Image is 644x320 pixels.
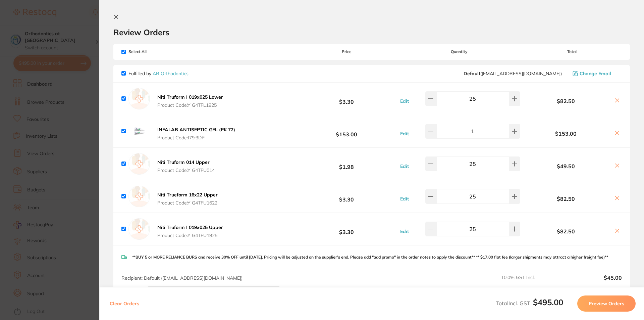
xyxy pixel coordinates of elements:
button: Niti Truform I 019x025 Lower Product Code:Y G4TFL1925 [155,94,225,108]
span: Product Code: I79:3DP [157,135,235,140]
span: 10.0 % GST Incl. [501,275,559,289]
span: Quantity [397,49,522,54]
b: Default [464,71,480,77]
b: $153.00 [522,131,610,137]
p: **BUY 5 or MORE RELIANCE BURS and receive 30% OFF until [DATE]. Pricing will be adjusted on the s... [132,255,608,260]
b: $3.30 [297,223,396,235]
b: $153.00 [297,125,396,137]
span: Product Code: Y G4TFL1925 [157,102,223,108]
button: Niti Truform 014 Upper Product Code:Y G4TFU014 [155,159,217,173]
button: Edit [398,163,411,169]
button: Edit [398,131,411,137]
button: Edit [398,98,411,104]
b: $82.50 [522,196,610,202]
b: Niti Truform 014 Upper [157,159,210,165]
b: $3.30 [297,92,396,105]
button: Clear Orders [108,295,141,312]
span: tahlia@ortho.com.au [464,71,562,76]
span: Total [522,49,622,54]
img: empty.jpg [128,218,150,240]
button: Edit [398,196,411,202]
span: Product Code: Y G4TFU1622 [157,200,218,205]
b: INFALAB ANTISEPTIC GEL (PK 72) [157,127,235,133]
span: Total Incl. GST [496,300,563,307]
h2: Review Orders [113,27,630,37]
label: Message: [121,286,142,292]
span: Product Code: Y G4TFU1925 [157,233,223,238]
img: empty.jpg [128,153,150,175]
span: Recipient: Default ( [EMAIL_ADDRESS][DOMAIN_NAME] ) [121,275,243,281]
button: INFALAB ANTISEPTIC GEL (PK 72) Product Code:I79:3DP [155,127,237,141]
b: $82.50 [522,228,610,234]
output: $45.00 [564,275,622,289]
button: Niti Trueform 16x22 Upper Product Code:Y G4TFU1622 [155,192,220,206]
b: $1.98 [297,157,396,170]
b: $495.00 [533,297,563,307]
b: $82.50 [522,98,610,104]
span: Select All [121,49,189,54]
p: Fulfilled by [128,71,189,76]
button: Edit [398,228,411,234]
img: empty.jpg [128,186,150,207]
span: Change Email [580,71,611,76]
b: $3.30 [297,190,396,202]
span: Product Code: Y G4TFU014 [157,168,215,173]
img: dWlzYXR6YQ [128,121,150,142]
button: Change Email [571,71,622,77]
span: Price [297,49,396,54]
b: Niti Trueform 16x22 Upper [157,192,218,198]
b: Niti Truform I 019x025 Lower [157,94,223,100]
img: empty.jpg [128,88,150,109]
button: Niti Truform I 019x025 Upper Product Code:Y G4TFU1925 [155,224,225,238]
b: Niti Truform I 019x025 Upper [157,224,223,230]
a: AB Orthodontics [153,71,189,77]
b: $49.50 [522,163,610,169]
button: Preview Orders [577,295,636,312]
